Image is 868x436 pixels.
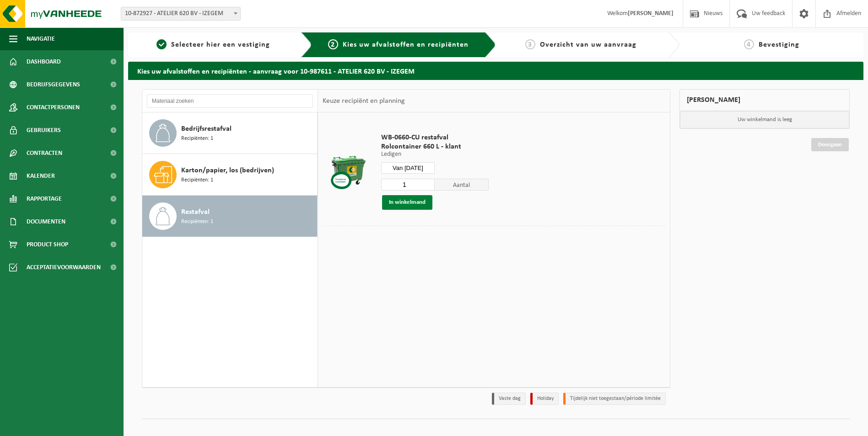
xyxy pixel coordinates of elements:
[171,41,270,48] span: Selecteer hier een vestiging
[27,73,80,96] span: Bedrijfsgegevens
[181,165,274,176] span: Karton/papier, los (bedrijven)
[142,196,318,237] button: Restafval Recipiënten: 1
[628,10,674,17] strong: [PERSON_NAME]
[680,111,849,128] p: Uw winkelmand is leeg
[27,233,68,256] span: Product Shop
[181,123,232,134] span: Bedrijfsrestafval
[679,89,850,111] div: [PERSON_NAME]
[328,39,338,49] span: 2
[27,142,62,165] span: Contracten
[744,39,754,49] span: 4
[381,151,489,158] p: Ledigen
[343,41,469,48] span: Kies uw afvalstoffen en recipiënten
[27,165,55,187] span: Kalender
[27,27,55,50] span: Navigatie
[156,39,167,49] span: 1
[27,50,61,73] span: Dashboard
[181,134,213,143] span: Recipiënten: 1
[563,393,666,405] li: Tijdelijk niet toegestaan/période limitée
[147,94,313,108] input: Materiaal zoeken
[133,39,294,50] a: 1Selecteer hier een vestiging
[530,393,559,405] li: Holiday
[525,39,535,49] span: 3
[27,96,80,119] span: Contactpersonen
[27,119,61,142] span: Gebruikers
[318,90,410,112] div: Keuze recipiënt en planning
[27,187,62,210] span: Rapportage
[121,7,240,20] span: 10-872927 - ATELIER 620 BV - IZEGEM
[181,218,213,226] span: Recipiënten: 1
[27,210,65,233] span: Documenten
[142,112,318,154] button: Bedrijfsrestafval Recipiënten: 1
[492,393,526,405] li: Vaste dag
[759,41,799,48] span: Bevestiging
[811,138,849,151] a: Doorgaan
[128,62,863,80] h2: Kies uw afvalstoffen en recipiënten - aanvraag voor 10-987611 - ATELIER 620 BV - IZEGEM
[382,195,432,210] button: In winkelmand
[142,154,318,196] button: Karton/papier, los (bedrijven) Recipiënten: 1
[381,142,489,151] span: Rolcontainer 660 L - klant
[121,7,241,21] span: 10-872927 - ATELIER 620 BV - IZEGEM
[181,176,213,185] span: Recipiënten: 1
[381,162,435,174] input: Selecteer datum
[435,179,489,191] span: Aantal
[381,133,489,142] span: WB-0660-CU restafval
[27,256,101,279] span: Acceptatievoorwaarden
[540,41,636,48] span: Overzicht van uw aanvraag
[181,207,210,218] span: Restafval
